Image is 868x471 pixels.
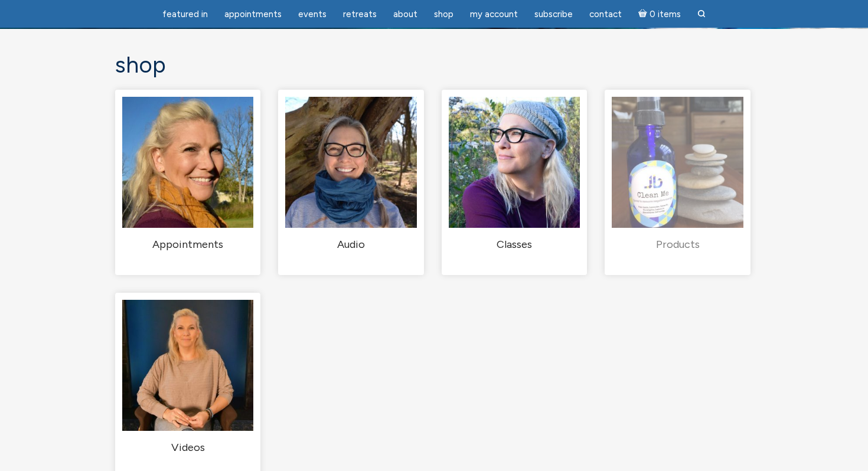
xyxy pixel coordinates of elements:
[336,3,384,26] a: Retreats
[162,9,208,19] span: featured in
[631,2,688,26] a: Cart0 items
[650,10,681,19] span: 0 items
[285,97,416,252] a: Visit product category Audio
[122,97,253,252] a: Visit product category Appointments
[224,9,282,19] span: Appointments
[463,3,525,26] a: My Account
[155,3,215,26] a: featured in
[122,97,253,228] img: Appointments
[285,97,416,228] img: Audio
[449,97,580,228] img: Classes
[386,3,425,26] a: About
[527,3,580,26] a: Subscribe
[285,238,416,252] h2: Audio
[122,441,253,455] h2: Videos
[589,9,622,19] span: Contact
[343,9,377,19] span: Retreats
[291,3,334,26] a: Events
[393,9,417,19] span: About
[122,300,253,431] img: Videos
[122,238,253,252] h2: Appointments
[122,300,253,455] a: Visit product category Videos
[434,9,453,19] span: Shop
[449,238,580,252] h2: Classes
[298,9,327,19] span: Events
[217,3,289,26] a: Appointments
[115,53,753,78] h1: Shop
[582,3,629,26] a: Contact
[612,238,743,252] h2: Products
[449,97,580,252] a: Visit product category Classes
[470,9,518,19] span: My Account
[638,9,650,19] i: Cart
[427,3,461,26] a: Shop
[612,97,743,252] a: Visit product category Products
[534,9,573,19] span: Subscribe
[612,97,743,228] img: Products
